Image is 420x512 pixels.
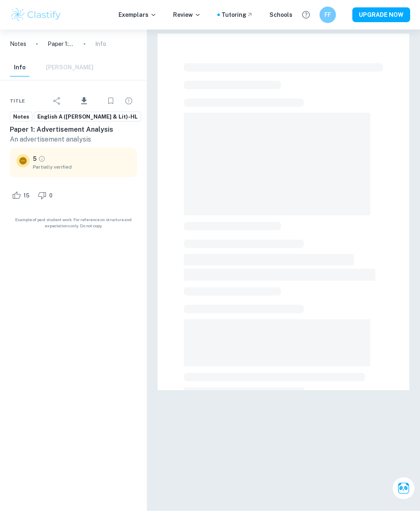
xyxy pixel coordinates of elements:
button: UPGRADE NOW [352,7,410,22]
h6: FF [323,10,333,19]
button: Ask Clai [392,477,415,500]
span: Notes [10,113,32,121]
span: English A ([PERSON_NAME] & Lit)-HL [34,113,141,121]
span: 15 [19,192,34,200]
div: Report issue [121,93,137,109]
h6: Paper 1: Advertisement Analysis [10,125,137,135]
p: Exemplars [119,10,157,19]
span: 0 [45,192,57,200]
button: FF [320,7,336,23]
p: An advertisement analysis [10,135,137,144]
button: Info [10,59,30,77]
span: Partially verified [33,163,130,171]
div: Like [10,189,34,202]
a: Grade partially verified [38,155,46,162]
a: Notes [10,39,26,48]
div: Dislike [36,189,57,202]
a: Tutoring [221,10,253,19]
div: Bookmark [103,93,119,109]
span: Title [10,97,25,105]
a: English A ([PERSON_NAME] & Lit)-HL [34,112,141,122]
p: Review [173,10,201,19]
div: Download [67,90,101,112]
a: Schools [269,10,292,19]
p: Info [95,39,106,48]
p: 5 [33,154,37,163]
span: Example of past student work. For reference on structure and expectations only. Do not copy. [10,217,137,229]
a: Notes [10,112,32,122]
img: Clastify logo [10,7,62,23]
p: Paper 1: Advertisement Analysis [48,39,74,48]
button: Help and Feedback [299,8,313,22]
div: Share [49,93,65,109]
